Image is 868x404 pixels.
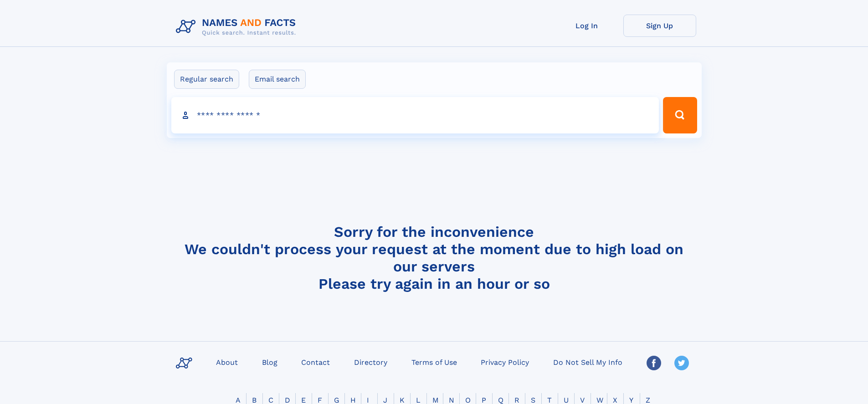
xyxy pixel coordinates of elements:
label: Regular search [174,70,239,89]
a: Contact [298,355,334,368]
a: Terms of Use [408,355,461,368]
h4: Sorry for the inconvenience We couldn't process your request at the moment due to high load on ou... [172,223,696,292]
a: Privacy Policy [477,355,533,368]
a: Blog [258,355,281,368]
img: Logo Names and Facts [172,15,303,39]
a: About [212,355,241,368]
img: Facebook [647,356,661,370]
a: Do Not Sell My Info [550,355,626,368]
button: Search Button [663,97,697,133]
a: Sign Up [623,15,696,37]
label: Email search [249,70,306,89]
input: search input [171,97,659,133]
a: Log In [550,15,623,37]
img: Twitter [674,356,689,370]
a: Directory [350,355,391,368]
